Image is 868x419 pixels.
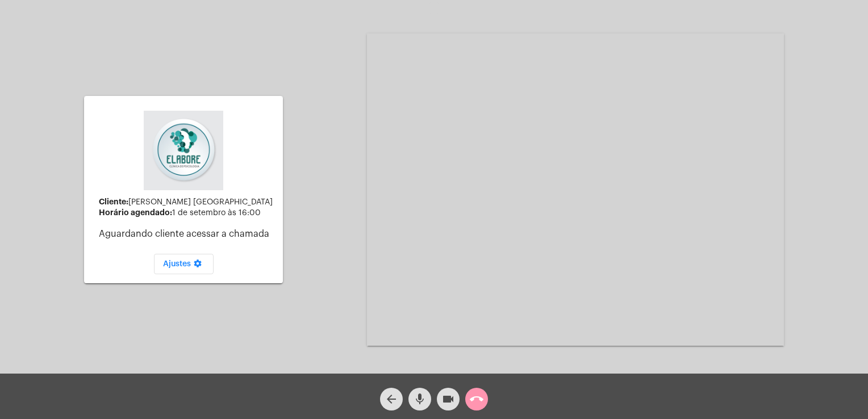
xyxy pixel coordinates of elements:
img: 4c6856f8-84c7-1050-da6c-cc5081a5dbaf.jpg [144,111,223,190]
div: [PERSON_NAME] [GEOGRAPHIC_DATA] [99,198,274,207]
mat-icon: settings [191,259,205,273]
button: Ajustes [154,254,214,274]
mat-icon: call_end [470,392,483,406]
strong: Cliente: [99,198,128,206]
strong: Horário agendado: [99,208,172,216]
p: Aguardando cliente acessar a chamada [99,229,274,239]
mat-icon: arrow_back [385,392,398,406]
mat-icon: mic [413,392,427,406]
span: Ajustes [163,260,205,268]
mat-icon: videocam [441,392,455,406]
div: 1 de setembro às 16:00 [99,208,274,217]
